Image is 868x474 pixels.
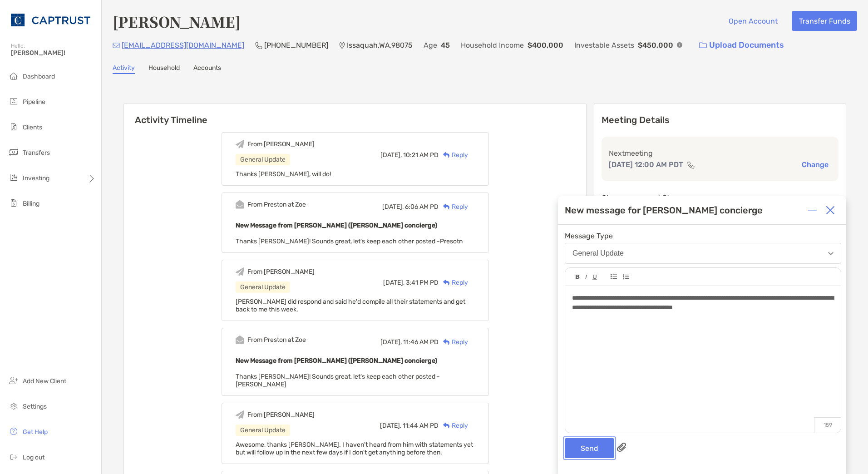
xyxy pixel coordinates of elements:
div: From [PERSON_NAME] [247,411,315,419]
b: New Message from [PERSON_NAME] ([PERSON_NAME] concierge) [236,357,437,365]
div: General Update [572,249,624,257]
span: 6:06 AM PD [405,203,439,211]
span: [PERSON_NAME] did respond and said he'd compile all their statements and get back to me this week. [236,298,465,313]
div: Reply [439,202,468,212]
p: Household Income [461,39,524,51]
img: Event icon [236,336,244,344]
span: [DATE], [380,338,402,346]
span: [DATE], [382,203,404,211]
img: add_new_client icon [8,375,19,386]
img: communication type [687,161,695,168]
p: $450,000 [638,39,673,51]
img: paperclip attachments [617,443,626,452]
span: 10:21 AM PD [403,151,439,159]
img: Reply icon [443,280,450,286]
span: Awesome, thanks [PERSON_NAME]. I haven't heard from him with statements yet but will follow up in... [236,441,473,456]
span: [PERSON_NAME]! [11,49,96,57]
img: Editor control icon [585,275,587,279]
h4: [PERSON_NAME] [113,11,241,32]
p: $400,000 [528,39,563,51]
div: Reply [439,150,468,160]
span: Get Help [23,428,48,436]
span: [DATE], [383,279,404,286]
img: Open dropdown arrow [828,252,833,255]
a: Upload Documents [693,35,790,55]
span: Log out [23,454,44,461]
span: Message Type [565,232,841,240]
img: Event icon [236,140,244,148]
span: Pipeline [23,98,45,106]
p: Investable Assets [574,39,634,51]
span: [DATE], [380,422,401,430]
div: General Update [236,425,290,436]
span: 3:41 PM PD [406,279,439,286]
img: Editor control icon [611,274,617,279]
img: Editor control icon [576,275,580,279]
img: Reply icon [443,152,450,158]
span: Thanks [PERSON_NAME]! Sounds great, let's keep each other posted -[PERSON_NAME] [236,373,440,388]
img: Reply icon [443,204,450,210]
img: Editor control icon [622,274,629,280]
span: [DATE], [380,151,402,159]
h6: Activity Timeline [124,104,586,125]
img: pipeline icon [8,96,19,107]
a: Activity [113,64,135,74]
p: Next meeting [609,148,831,159]
span: Add New Client [23,377,66,385]
img: Expand or collapse [808,206,817,215]
span: Thanks [PERSON_NAME], will do! [236,170,331,178]
span: Transfers [23,149,50,157]
span: Thanks [PERSON_NAME]! Sounds great, let's keep each other posted -Presotn [236,237,463,245]
img: Event icon [236,267,244,276]
p: Meeting Details [602,114,838,126]
p: Issaquah , WA , 98075 [347,39,413,51]
img: Reply icon [443,339,450,345]
div: Reply [439,337,468,347]
img: Close [826,206,835,215]
div: Reply [439,278,468,287]
img: Editor control icon [592,275,597,280]
b: New Message from [PERSON_NAME] ([PERSON_NAME] concierge) [236,222,437,229]
img: get-help icon [8,426,19,437]
p: 159 [814,417,841,433]
span: Billing [23,200,39,207]
img: Reply icon [443,423,450,429]
p: 45 [441,39,450,51]
img: investing icon [8,172,19,183]
img: Event icon [236,410,244,419]
span: Settings [23,403,47,410]
div: From Preston at Zoe [247,336,306,344]
span: Dashboard [23,73,55,80]
img: CAPTRUST Logo [11,4,90,36]
a: Accounts [193,64,221,74]
div: New message for [PERSON_NAME] concierge [565,205,763,216]
div: Reply [439,421,468,430]
span: 11:44 AM PD [403,422,439,430]
p: [PHONE_NUMBER] [264,39,328,51]
p: [EMAIL_ADDRESS][DOMAIN_NAME] [122,39,244,51]
span: 11:46 AM PD [403,338,439,346]
img: settings icon [8,400,19,411]
button: General Update [565,243,841,264]
a: Household [148,64,180,74]
img: Email Icon [113,43,120,48]
p: Change prospect Stage [602,192,838,203]
img: Location Icon [339,42,345,49]
button: Transfer Funds [792,11,857,31]
img: billing icon [8,197,19,208]
img: Info Icon [677,42,682,48]
span: Investing [23,174,49,182]
img: dashboard icon [8,70,19,81]
img: Phone Icon [255,42,262,49]
button: Change [799,160,831,169]
img: transfers icon [8,147,19,158]
img: clients icon [8,121,19,132]
div: From Preston at Zoe [247,201,306,208]
p: [DATE] 12:00 AM PDT [609,159,683,170]
div: General Update [236,281,290,293]
button: Open Account [721,11,784,31]
span: Clients [23,123,42,131]
p: Age [424,39,437,51]
div: General Update [236,154,290,165]
img: Event icon [236,200,244,209]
